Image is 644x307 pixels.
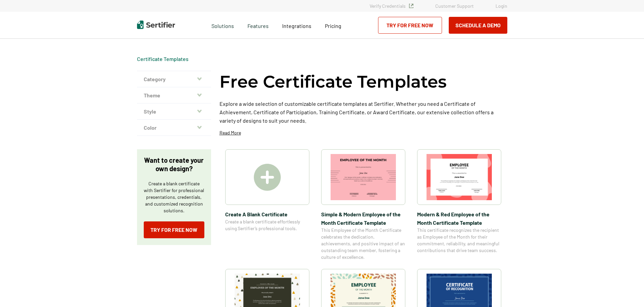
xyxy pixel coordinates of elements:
[496,3,507,9] a: Login
[211,21,234,29] span: Solutions
[219,71,447,93] h1: Free Certificate Templates
[225,210,309,218] span: Create A Blank Certificate
[225,218,309,232] span: Create a blank certificate effortlessly using Sertifier’s professional tools.
[435,3,474,9] a: Customer Support
[378,17,442,34] a: Try for Free Now
[219,99,507,125] p: Explore a wide selection of customizable certificate templates at Sertifier. Whether you need a C...
[137,103,211,120] button: Style
[137,21,175,29] img: Sertifier | Digital Credentialing Platform
[137,56,189,62] div: Breadcrumb
[247,21,269,29] span: Features
[417,149,501,260] a: Modern & Red Employee of the Month Certificate TemplateModern & Red Employee of the Month Certifi...
[417,227,501,254] span: This certificate recognizes the recipient as Employee of the Month for their commitment, reliabil...
[321,210,405,227] span: Simple & Modern Employee of the Month Certificate Template
[282,21,311,29] a: Integrations
[370,3,413,9] a: Verify Credentials
[409,4,413,8] img: Verified
[137,120,211,136] button: Color
[144,156,204,173] p: Want to create your own design?
[321,227,405,260] span: This Employee of the Month Certificate celebrates the dedication, achievements, and positive impa...
[325,21,341,29] a: Pricing
[137,71,211,87] button: Category
[219,129,241,136] p: Read More
[417,210,501,227] span: Modern & Red Employee of the Month Certificate Template
[254,164,281,191] img: Create A Blank Certificate
[321,149,405,260] a: Simple & Modern Employee of the Month Certificate TemplateSimple & Modern Employee of the Month C...
[137,87,211,103] button: Theme
[282,23,311,29] span: Integrations
[427,154,492,200] img: Modern & Red Employee of the Month Certificate Template
[137,56,189,62] span: Certificate Templates
[331,154,396,200] img: Simple & Modern Employee of the Month Certificate Template
[137,56,189,62] a: Certificate Templates
[144,180,204,214] p: Create a blank certificate with Sertifier for professional presentations, credentials, and custom...
[325,23,341,29] span: Pricing
[144,221,204,238] a: Try for Free Now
